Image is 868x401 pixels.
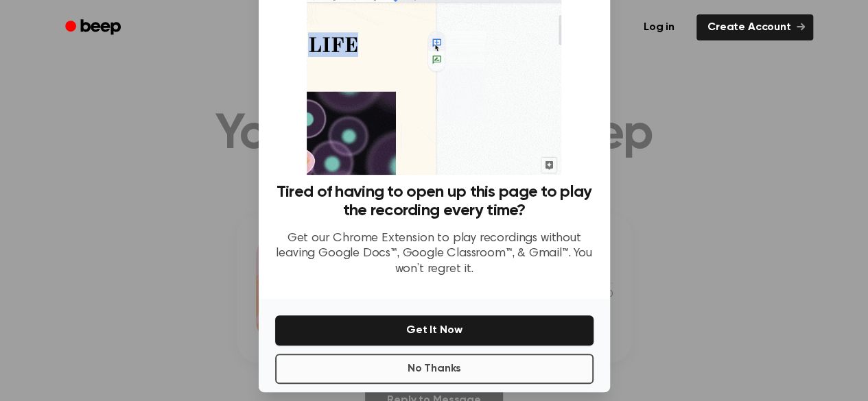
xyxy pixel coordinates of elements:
[275,354,594,384] button: No Thanks
[630,12,688,43] a: Log in
[275,315,594,345] button: Get It Now
[696,14,813,40] a: Create Account
[56,14,133,41] a: Beep
[275,231,594,278] p: Get our Chrome Extension to play recordings without leaving Google Docs™, Google Classroom™, & Gm...
[275,183,594,220] h3: Tired of having to open up this page to play the recording every time?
